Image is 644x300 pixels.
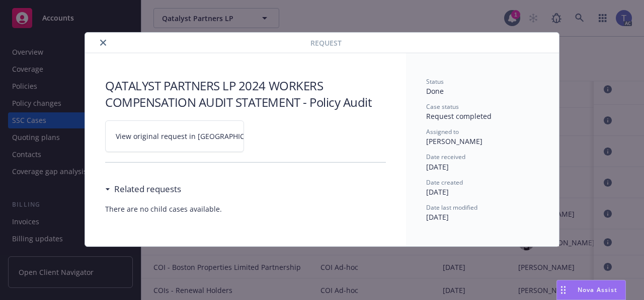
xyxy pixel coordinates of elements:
span: [DATE] [426,212,449,222]
span: [PERSON_NAME] [426,136,482,146]
h3: Related requests [114,183,181,196]
span: [DATE] [426,187,449,197]
span: Date last modified [426,203,477,212]
span: Request completed [426,111,492,121]
span: Status [426,77,444,86]
span: [DATE] [426,162,449,172]
span: Date received [426,153,465,161]
h3: QATALYST PARTNERS LP 2024 WORKERS COMPENSATION AUDIT STATEMENT - Policy Audit [105,77,386,110]
a: View original request in [GEOGRAPHIC_DATA] [105,120,244,152]
span: Date created [426,178,463,187]
span: Assigned to [426,127,459,136]
span: Nova Assist [578,285,617,294]
div: Related requests [105,183,181,196]
span: Case status [426,102,459,111]
span: There are no child cases available. [105,204,386,214]
span: View original request in [GEOGRAPHIC_DATA] [116,131,268,141]
button: close [97,37,109,49]
span: Done [426,86,444,96]
button: Nova Assist [556,280,626,300]
span: Request [310,38,342,48]
div: Drag to move [557,280,570,299]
